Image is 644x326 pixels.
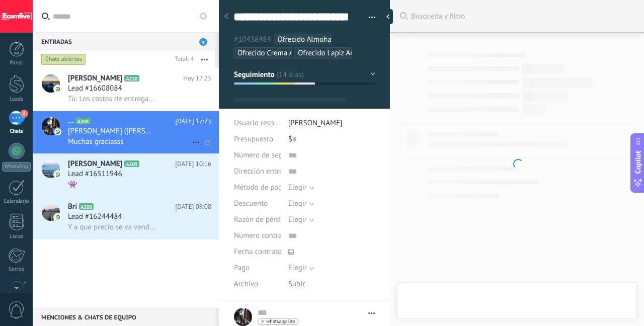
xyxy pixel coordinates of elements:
[234,248,282,256] span: Fecha contrato
[68,94,156,104] span: Tú: Los costos de entrega te salen en la plataforma segun la transportadora que elijas
[234,168,291,175] span: Dirección entrega
[2,266,31,273] div: Correo
[124,160,139,167] span: A209
[234,280,258,288] span: Archivo
[288,118,343,128] span: [PERSON_NAME]
[234,264,250,272] span: Pago
[298,48,386,58] span: Ofrecido Lapiz Antiverrugas
[288,131,375,147] div: $
[234,228,281,244] div: Número contrato
[234,134,273,144] span: Presupuesto
[33,32,215,50] div: Entradas
[237,48,330,58] span: Ofrecido Crema Antiverrugas
[183,73,211,84] span: Hoy 17:25
[234,232,288,239] span: Número contrato
[234,180,281,196] div: Método de pago
[288,215,307,224] span: Elegir
[234,131,281,147] div: Presupuesto
[175,116,211,126] span: [DATE] 17:23
[288,196,314,212] button: Elegir
[171,54,194,64] div: Total: 4
[175,202,211,212] span: [DATE] 09:08
[288,199,307,208] span: Elegir
[234,196,281,212] div: Descuento
[234,147,281,164] div: Número de seguimiento
[288,212,314,228] button: Elegir
[54,214,61,221] img: icon
[234,216,290,223] span: Razón de pérdida
[278,35,372,44] span: Ofrecido Almohada de Cuello
[75,118,90,124] span: A208
[2,128,31,135] div: Chats
[234,244,281,260] div: Fecha contrato
[2,162,31,172] div: WhatsApp
[2,198,31,205] div: Calendario
[383,9,393,24] div: Ocultar
[68,222,156,232] span: Y a que precio se va vender por dropi
[288,263,307,273] span: Elegir
[68,202,77,212] span: Bri
[411,12,634,21] span: Búsqueda y filtro
[54,128,61,135] img: icon
[234,35,271,44] span: #10438484
[68,169,122,179] span: Lead #16511946
[20,110,28,118] span: 3
[33,154,219,196] a: avataricon[PERSON_NAME]A209[DATE] 10:16Lead #16511946👾
[194,50,215,68] button: Más
[266,319,295,324] span: whatsapp lite
[175,159,211,169] span: [DATE] 10:16
[79,203,94,210] span: A200
[2,96,31,103] div: Leads
[41,53,86,65] div: Chats abiertos
[68,84,122,94] span: Lead #16608084
[68,126,156,136] span: [PERSON_NAME] ([PERSON_NAME])
[33,308,215,326] div: Menciones & Chats de equipo
[234,200,268,207] span: Descuento
[33,68,219,111] a: avataricon[PERSON_NAME]A210Hoy 17:25Lead #16608084Tú: Los costos de entrega te salen en la plataf...
[633,151,643,174] span: Copilot
[234,212,281,228] div: Razón de pérdida
[234,276,281,292] div: Archivo
[234,260,281,276] div: Pago
[68,116,73,126] span: ...
[68,137,123,146] span: Muchas graciasss
[199,38,207,46] span: 3
[68,73,122,84] span: [PERSON_NAME]
[234,118,276,128] span: Usuario resp.
[234,184,286,191] span: Método de pago
[234,151,311,159] span: Número de seguimiento
[288,260,314,276] button: Elegir
[68,180,77,189] span: 👾
[288,183,307,192] span: Elegir
[54,86,61,93] img: icon
[68,212,122,222] span: Lead #16244484
[234,164,281,180] div: Dirección entrega
[2,60,31,66] div: Panel
[2,233,31,240] div: Listas
[33,197,219,239] a: avatariconBriA200[DATE] 09:08Lead #16244484Y a que precio se va vender por dropi
[234,115,281,131] div: Usuario resp.
[124,75,139,81] span: A210
[54,171,61,178] img: icon
[33,111,219,153] a: avataricon...A208[DATE] 17:23[PERSON_NAME] ([PERSON_NAME])Muchas graciasss
[68,159,122,169] span: [PERSON_NAME]
[288,180,314,196] button: Elegir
